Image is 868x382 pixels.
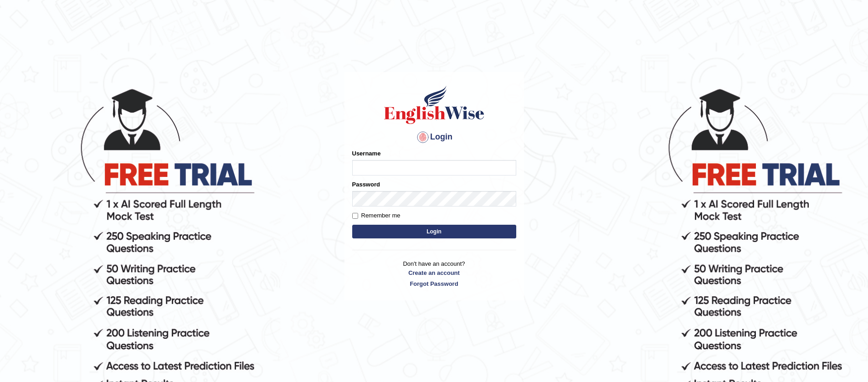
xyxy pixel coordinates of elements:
label: Username [352,149,381,158]
button: Login [352,225,516,238]
input: Remember me [352,213,358,219]
label: Password [352,180,380,189]
img: Logo of English Wise sign in for intelligent practice with AI [382,84,486,125]
p: Don't have an account? [352,259,516,288]
a: Create an account [352,268,516,277]
label: Remember me [352,211,401,220]
h4: Login [352,130,516,145]
a: Forgot Password [352,279,516,288]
